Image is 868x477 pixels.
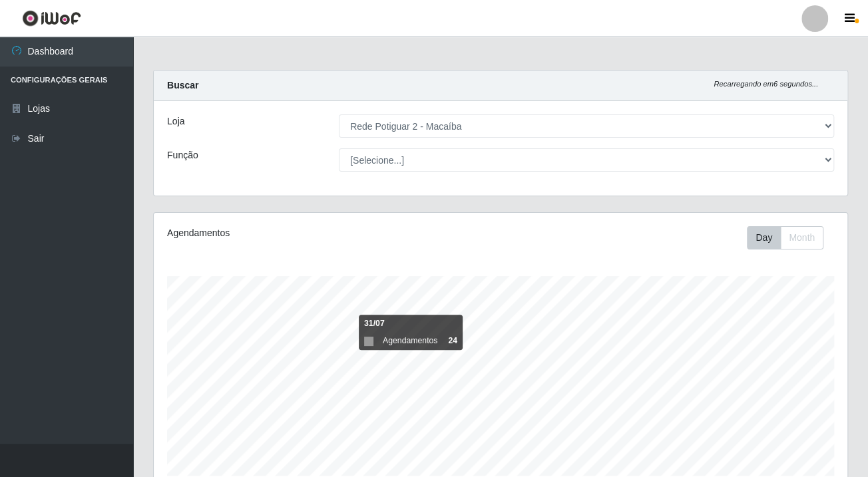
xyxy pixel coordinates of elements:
[167,80,198,90] strong: Buscar
[714,80,818,88] i: Recarregando em 6 segundos...
[747,226,834,249] div: Toolbar with button groups
[167,148,198,162] label: Função
[747,226,781,249] button: Day
[22,10,81,27] img: CoreUI Logo
[780,226,823,249] button: Month
[167,226,433,240] div: Agendamentos
[167,114,184,128] label: Loja
[747,226,823,249] div: First group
